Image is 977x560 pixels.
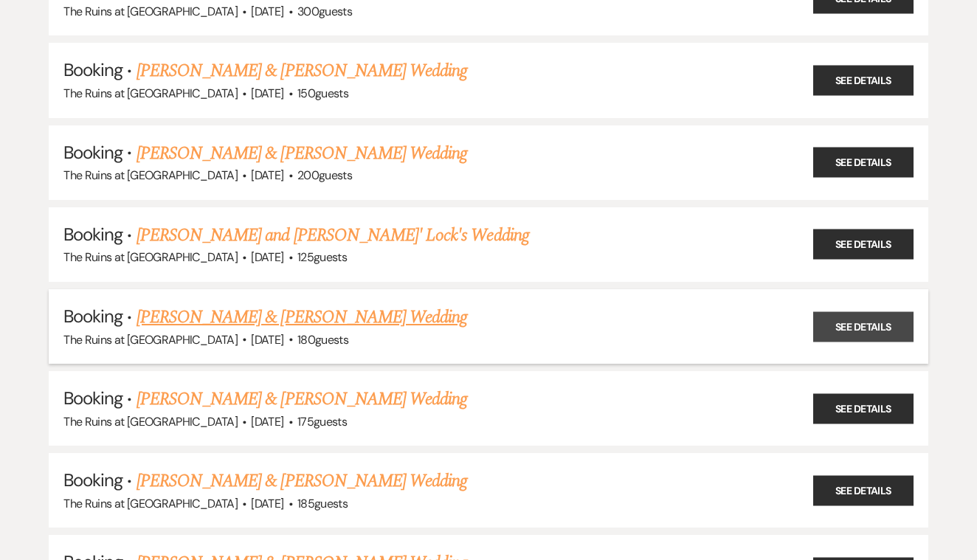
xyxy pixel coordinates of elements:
span: 185 guests [297,496,348,511]
span: 300 guests [297,4,352,19]
span: Booking [63,141,122,164]
a: [PERSON_NAME] & [PERSON_NAME] Wedding [137,468,467,494]
span: [DATE] [251,414,283,429]
span: 180 guests [297,332,348,348]
span: The Ruins at [GEOGRAPHIC_DATA] [63,414,238,429]
span: The Ruins at [GEOGRAPHIC_DATA] [63,496,238,511]
span: [DATE] [251,167,283,183]
span: Booking [63,469,122,491]
a: See Details [813,393,914,424]
span: [DATE] [251,249,283,265]
a: [PERSON_NAME] and [PERSON_NAME]' Lock's Wedding [137,222,529,249]
span: The Ruins at [GEOGRAPHIC_DATA] [63,332,238,348]
span: The Ruins at [GEOGRAPHIC_DATA] [63,4,238,19]
span: The Ruins at [GEOGRAPHIC_DATA] [63,249,238,265]
span: Booking [63,305,122,328]
a: See Details [813,65,914,95]
span: Booking [63,58,122,81]
a: See Details [813,229,914,260]
span: [DATE] [251,4,283,19]
a: [PERSON_NAME] & [PERSON_NAME] Wedding [137,58,467,84]
a: See Details [813,311,914,342]
span: 150 guests [297,86,348,101]
span: The Ruins at [GEOGRAPHIC_DATA] [63,86,238,101]
span: [DATE] [251,332,283,348]
span: [DATE] [251,496,283,511]
span: Booking [63,387,122,409]
span: 175 guests [297,414,347,429]
span: 125 guests [297,249,347,265]
span: The Ruins at [GEOGRAPHIC_DATA] [63,167,238,183]
a: [PERSON_NAME] & [PERSON_NAME] Wedding [137,386,467,412]
a: [PERSON_NAME] & [PERSON_NAME] Wedding [137,140,467,167]
a: [PERSON_NAME] & [PERSON_NAME] Wedding [137,304,467,331]
span: Booking [63,223,122,246]
a: See Details [813,475,914,505]
span: [DATE] [251,86,283,101]
a: See Details [813,148,914,178]
span: 200 guests [297,167,352,183]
